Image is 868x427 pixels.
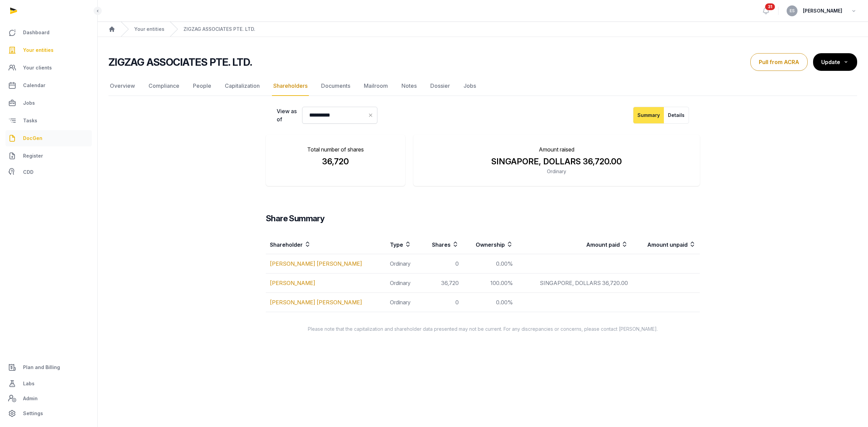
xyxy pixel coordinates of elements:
[5,42,92,58] a: Your entities
[320,76,352,96] a: Documents
[400,76,418,96] a: Notes
[790,9,795,13] span: ES
[491,157,622,166] span: SINGAPORE, DOLLARS 36,720.00
[421,235,463,254] th: Shares
[98,22,868,37] nav: Breadcrumb
[108,76,136,96] a: Overview
[272,76,309,96] a: Shareholders
[750,53,808,71] button: Pull from ACRA
[386,273,421,293] td: Ordinary
[463,293,517,312] td: 0.00%
[270,260,362,267] a: [PERSON_NAME] [PERSON_NAME]
[5,24,92,41] a: Dashboard
[5,405,92,422] a: Settings
[23,99,35,107] span: Jobs
[421,273,463,293] td: 36,720
[266,235,386,254] th: Shareholder
[5,130,92,146] a: DocGen
[183,26,255,33] a: ZIGZAG ASSOCIATES PTE. LTD.
[787,5,797,16] button: ES
[386,235,421,254] th: Type
[517,235,632,254] th: Amount paid
[270,299,362,306] a: [PERSON_NAME] [PERSON_NAME]
[23,409,43,418] span: Settings
[421,254,463,273] td: 0
[386,254,421,273] td: Ordinary
[23,363,60,371] span: Plan and Billing
[277,107,297,123] label: View as of
[463,273,517,293] td: 100.00%
[255,326,711,332] p: Please note that the capitalization and shareholder data presented may not be current. For any di...
[266,213,700,224] h3: Share Summary
[23,168,34,176] span: CDD
[803,7,842,15] span: [PERSON_NAME]
[765,3,775,10] span: 31
[547,168,566,174] span: Ordinary
[540,280,628,286] span: SINGAPORE, DOLLARS 36,720.00
[23,64,52,72] span: Your clients
[633,107,664,124] button: Summary
[362,76,389,96] a: Mailroom
[632,235,700,254] th: Amount unpaid
[821,59,840,65] span: Update
[277,145,394,154] p: Total number of shares
[5,392,92,405] a: Admin
[5,165,92,179] a: CDD
[23,28,50,37] span: Dashboard
[5,77,92,94] a: Calendar
[302,107,377,124] input: Datepicker input
[108,76,857,96] nav: Tabs
[192,76,213,96] a: People
[270,280,315,286] a: [PERSON_NAME]
[5,359,92,375] a: Plan and Billing
[134,26,164,33] a: Your entities
[147,76,181,96] a: Compliance
[108,56,252,68] h2: ZIGZAG ASSOCIATES PTE. LTD.
[23,117,37,125] span: Tasks
[421,293,463,312] td: 0
[223,76,261,96] a: Capitalization
[386,293,421,312] td: Ordinary
[23,134,42,142] span: DocGen
[664,107,689,124] button: Details
[5,60,92,76] a: Your clients
[23,380,35,388] span: Labs
[424,145,689,154] p: Amount raised
[277,156,394,167] div: 36,720
[463,235,517,254] th: Ownership
[462,76,477,96] a: Jobs
[23,394,38,403] span: Admin
[23,81,45,89] span: Calendar
[5,375,92,392] a: Labs
[5,113,92,129] a: Tasks
[5,95,92,111] a: Jobs
[23,152,43,160] span: Register
[463,254,517,273] td: 0.00%
[23,46,54,54] span: Your entities
[5,148,92,164] a: Register
[429,76,451,96] a: Dossier
[813,53,857,71] button: Update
